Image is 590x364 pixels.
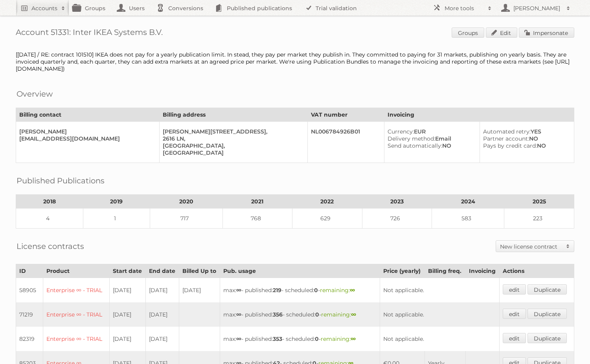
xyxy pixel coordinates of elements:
[321,311,356,318] span: remaining:
[380,302,500,327] td: Not applicable.
[16,327,43,351] td: 82319
[109,278,145,303] td: [DATE]
[483,128,568,135] div: YES
[432,195,504,209] th: 2024
[83,209,150,229] td: 1
[17,240,84,252] h2: License contracts
[350,287,355,294] strong: ∞
[83,195,150,209] th: 2019
[220,302,380,327] td: max: - published: - scheduled: -
[163,142,301,149] div: [GEOGRAPHIC_DATA],
[483,135,529,142] span: Partner account:
[150,195,222,209] th: 2020
[388,128,473,135] div: EUR
[236,335,241,342] strong: ∞
[145,302,179,327] td: [DATE]
[320,287,355,294] span: remaining:
[314,287,318,294] strong: 0
[432,209,504,229] td: 583
[380,264,425,278] th: Price (yearly)
[163,128,301,135] div: [PERSON_NAME][STREET_ADDRESS],
[220,278,380,303] td: max: - published: - scheduled: -
[562,241,574,252] span: Toggle
[315,311,319,318] strong: 0
[388,135,435,142] span: Delivery method:
[452,27,484,38] a: Groups
[380,327,500,351] td: Not applicable.
[43,302,109,327] td: Enterprise ∞ - TRIAL
[222,195,292,209] th: 2021
[16,264,43,278] th: ID
[500,243,562,251] h2: New license contract
[483,142,568,149] div: NO
[163,135,301,142] div: 2616 LN,
[465,264,499,278] th: Invoicing
[292,195,362,209] th: 2022
[486,27,517,38] a: Edit
[16,302,43,327] td: 71219
[380,278,500,303] td: Not applicable.
[222,209,292,229] td: 768
[388,142,473,149] div: NO
[236,287,241,294] strong: ∞
[17,175,105,187] h2: Published Publications
[16,51,574,72] div: [[DATE] / RE: contract 101510] IKEA does not pay for a yearly publication limit. In stead, they p...
[483,135,568,142] div: NO
[16,108,160,122] th: Billing contact
[109,264,145,278] th: Start date
[273,311,283,318] strong: 356
[308,122,384,163] td: NL006784926B01
[528,284,567,294] a: Duplicate
[503,309,526,319] a: edit
[362,195,432,209] th: 2023
[528,333,567,343] a: Duplicate
[496,241,574,252] a: New license contract
[511,4,562,12] h2: [PERSON_NAME]
[273,287,281,294] strong: 219
[145,264,179,278] th: End date
[308,108,384,122] th: VAT number
[43,278,109,303] td: Enterprise ∞ - TRIAL
[503,333,526,343] a: edit
[220,327,380,351] td: max: - published: - scheduled: -
[499,264,574,278] th: Actions
[109,302,145,327] td: [DATE]
[145,278,179,303] td: [DATE]
[43,264,109,278] th: Product
[220,264,380,278] th: Pub. usage
[19,128,153,135] div: [PERSON_NAME]
[16,195,83,209] th: 2018
[315,335,319,342] strong: 0
[351,311,356,318] strong: ∞
[292,209,362,229] td: 629
[503,284,526,294] a: edit
[273,335,282,342] strong: 353
[159,108,308,122] th: Billing address
[163,149,301,156] div: [GEOGRAPHIC_DATA]
[321,335,356,342] span: remaining:
[19,135,153,142] div: [EMAIL_ADDRESS][DOMAIN_NAME]
[483,142,537,149] span: Pays by credit card:
[43,327,109,351] td: Enterprise ∞ - TRIAL
[351,335,356,342] strong: ∞
[16,209,83,229] td: 4
[150,209,222,229] td: 717
[109,327,145,351] td: [DATE]
[504,195,574,209] th: 2025
[179,264,220,278] th: Billed Up to
[388,128,414,135] span: Currency:
[388,135,473,142] div: Email
[528,309,567,319] a: Duplicate
[425,264,465,278] th: Billing freq.
[362,209,432,229] td: 726
[17,88,53,100] h2: Overview
[384,108,574,122] th: Invoicing
[504,209,574,229] td: 223
[179,278,220,303] td: [DATE]
[388,142,442,149] span: Send automatically:
[145,327,179,351] td: [DATE]
[445,4,484,12] h2: More tools
[236,311,241,318] strong: ∞
[483,128,531,135] span: Automated retry:
[16,278,43,303] td: 58905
